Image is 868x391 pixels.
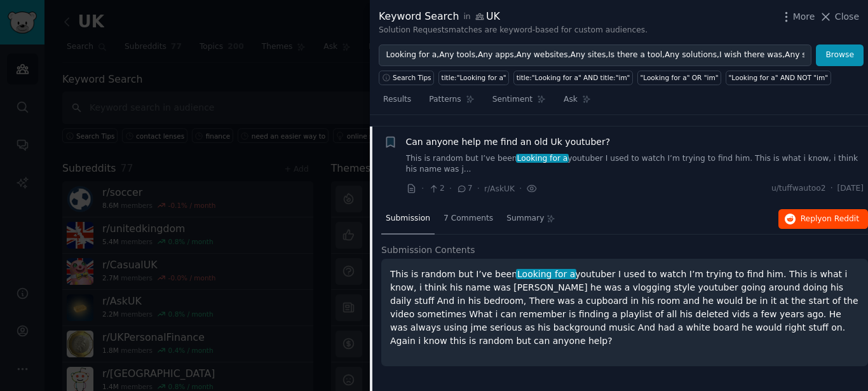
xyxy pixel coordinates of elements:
div: Keyword Search UK [379,9,648,25]
a: "Looking for a" AND NOT "im" [726,71,831,85]
a: Sentiment [488,90,550,116]
span: Close [835,10,859,24]
a: This is random but I’ve beenLooking for ayoutuber I used to watch I’m trying to find him. This is... [406,153,864,175]
p: This is random but I’ve been youtuber I used to watch I’m trying to find him. This is what i know... [390,268,859,348]
button: Browse [816,45,864,66]
span: 2 [428,183,444,195]
a: "Looking for a" OR "im" [637,71,721,85]
span: Sentiment [492,94,532,106]
span: Reply [801,214,859,225]
button: Replyon Reddit [778,209,868,230]
a: Ask [559,90,595,116]
span: Submission [386,213,430,224]
span: in [463,11,470,23]
a: Results [379,90,416,116]
a: Can anyone help me find an old Uk youtuber? [406,135,611,149]
div: Solution Requests matches are keyword-based for custom audiences. [379,25,648,36]
div: title:"Looking for a" AND title:"im" [517,73,630,82]
span: Patterns [429,94,461,106]
a: title:"Looking for a" [438,71,509,85]
button: Search Tips [379,71,434,85]
span: [DATE] [837,183,864,195]
div: title:"Looking for a" [442,73,506,82]
span: · [477,182,480,195]
a: Patterns [424,90,478,116]
span: · [519,182,522,195]
span: · [421,182,424,195]
span: Ask [564,94,578,106]
button: Close [819,10,859,24]
span: Search Tips [393,73,431,82]
span: Looking for a [516,269,576,279]
span: 7 [456,183,472,195]
span: Results [383,94,411,106]
span: 7 Comments [444,213,493,224]
div: "Looking for a" AND NOT "im" [729,73,829,82]
span: Summary [506,213,544,224]
span: Submission Contents [381,244,475,257]
span: r/UniUK [484,106,513,115]
span: on Reddit [822,214,859,223]
button: More [780,10,815,24]
div: "Looking for a" OR "im" [640,73,718,82]
span: More [793,10,815,24]
span: r/AskUK [484,184,515,193]
input: Try a keyword related to your business [379,45,811,66]
span: · [449,182,452,195]
a: title:"Looking for a" AND title:"im" [513,71,633,85]
span: Looking for a [516,154,569,163]
span: u/tuffwautoo2 [771,183,826,195]
span: · [831,183,833,195]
